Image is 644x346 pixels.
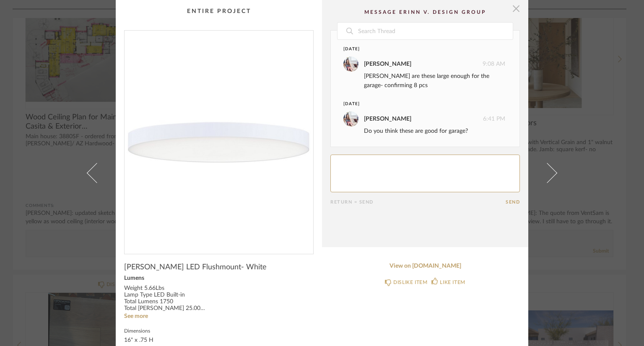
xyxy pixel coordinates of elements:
div: 0 [125,31,313,247]
div: Weight 5.66Lbs Lamp Type LED Built-in Total Lumens 1750 Total [PERSON_NAME] 25.00 Volts 120 Color... [124,285,314,312]
div: [DATE] [343,101,490,107]
div: DISLIKE ITEM [393,278,427,287]
img: Erinn Valencich [343,57,358,72]
img: Erinn Valencich [343,111,358,127]
div: [PERSON_NAME] [364,114,411,124]
button: Send [506,199,520,205]
div: [PERSON_NAME] are these large enough for the garage- confirming 8 pcs [364,72,505,90]
a: View on [DOMAIN_NAME] [330,263,520,270]
div: Lumens [124,275,314,282]
div: LIKE ITEM [440,278,465,287]
div: Return = Send [330,199,506,205]
span: [PERSON_NAME] LED Flushmount- White [124,263,267,272]
img: 4303c9b2-b804-4d04-8515-bb08fd35f606_1000x1000.jpg [125,31,313,247]
div: 6:41 PM [343,111,505,127]
input: Search Thread [357,23,513,39]
a: See more [124,313,148,319]
div: 9:08 AM [343,57,505,72]
div: [DATE] [343,46,490,52]
div: [PERSON_NAME] [364,59,411,69]
div: Do you think these are good for garage? [364,127,505,136]
div: 16" x .75 H [124,337,153,344]
label: Dimensions [124,327,153,334]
